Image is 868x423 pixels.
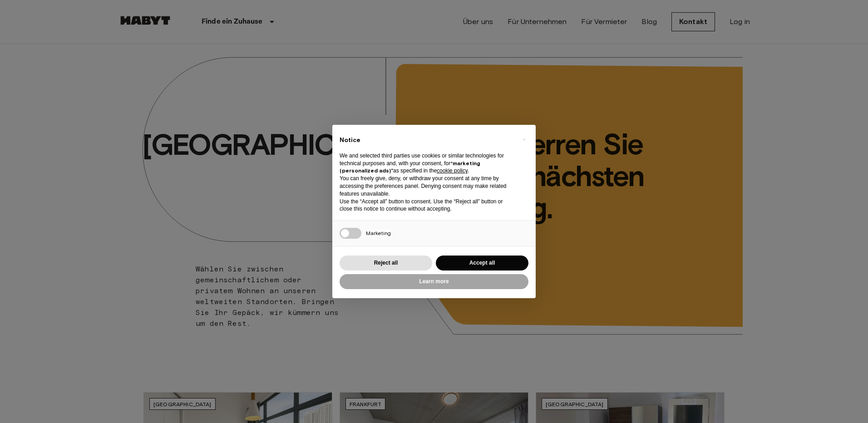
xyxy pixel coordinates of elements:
[340,198,514,213] p: Use the “Accept all” button to consent. Use the “Reject all” button or close this notice to conti...
[523,134,526,145] span: ×
[437,167,468,174] a: cookie policy
[340,152,514,175] p: We and selected third parties use cookies or similar technologies for technical purposes and, wit...
[340,136,514,145] h2: Notice
[517,132,531,147] button: Close this notice
[340,160,480,174] strong: “marketing (personalized ads)”
[436,256,528,271] button: Accept all
[340,175,514,197] p: You can freely give, deny, or withdraw your consent at any time by accessing the preferences pane...
[340,274,528,289] button: Learn more
[366,230,391,236] span: Marketing
[340,256,432,271] button: Reject all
